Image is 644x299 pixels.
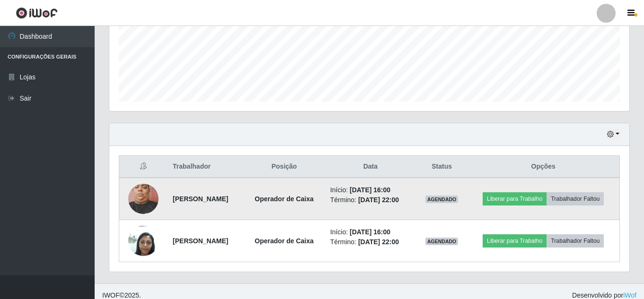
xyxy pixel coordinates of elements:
span: AGENDADO [425,196,459,203]
th: Opções [467,156,619,178]
th: Posição [244,156,324,178]
li: Início: [330,185,411,195]
button: Trabalhador Faltou [547,234,604,248]
button: Trabalhador Faltou [547,192,604,205]
li: Início: [330,227,411,237]
li: Término: [330,237,411,247]
time: [DATE] 16:00 [350,228,390,236]
time: [DATE] 22:00 [358,238,399,246]
li: Término: [330,195,411,205]
strong: Operador de Caixa [255,237,314,245]
a: iWof [623,291,636,299]
th: Status [416,156,467,178]
strong: [PERSON_NAME] [173,237,228,245]
th: Trabalhador [167,156,244,178]
img: CoreUI Logo [16,7,58,19]
time: [DATE] 16:00 [350,186,390,194]
span: IWOF [102,291,120,299]
img: 1678454090194.jpeg [128,221,159,261]
th: Data [325,156,416,178]
span: AGENDADO [425,238,459,245]
button: Liberar para Trabalho [483,192,547,205]
button: Liberar para Trabalho [483,234,547,248]
time: [DATE] 22:00 [358,196,399,204]
strong: Operador de Caixa [255,195,314,203]
strong: [PERSON_NAME] [173,195,228,203]
img: 1725884204403.jpeg [128,179,159,219]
